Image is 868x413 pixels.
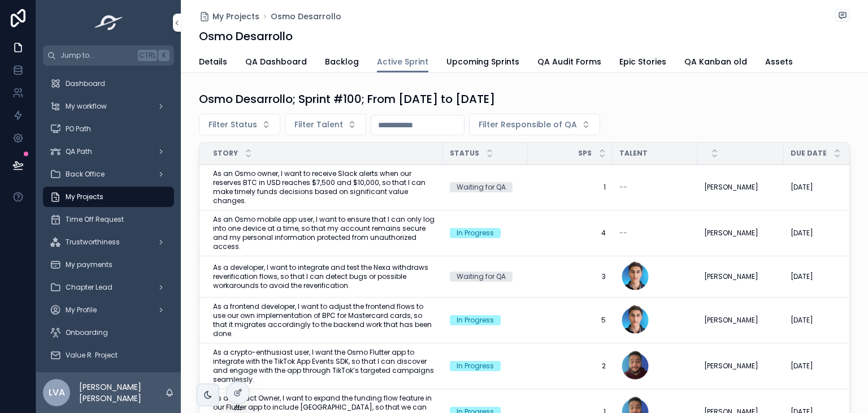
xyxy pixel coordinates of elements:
button: Jump to...CtrlK [43,45,174,66]
span: Ctrl [138,50,157,61]
span: K [159,51,168,60]
a: Epic Stories [619,51,666,74]
div: In Progress [457,228,494,238]
div: scrollable content [36,66,181,372]
span: SPs [578,149,592,158]
div: Waiting for QA [457,272,506,282]
span: My workflow [66,102,107,111]
img: App logo [91,14,127,32]
span: Back Office [66,170,105,179]
span: Filter Responsible of QA [479,119,577,130]
span: [PERSON_NAME] [704,229,758,238]
span: My Projects [66,192,103,201]
span: Details [199,56,227,67]
span: Dashboard [66,79,105,88]
span: Backlog [325,56,359,67]
a: Waiting for QA [450,272,521,282]
button: Select Button [469,114,600,135]
span: QA Path [66,147,92,156]
span: -- [619,183,627,192]
span: Filter Talent [294,119,343,130]
a: QA Kanban old [684,51,747,74]
a: Value R. Project [43,345,174,365]
a: My Projects [199,11,259,22]
a: In Progress [450,228,521,238]
span: Trustworthiness [66,238,120,247]
span: QA Kanban old [684,56,747,67]
a: My Profile [43,300,174,320]
a: 1 [535,183,606,192]
span: Upcoming Sprints [446,56,519,67]
a: QA Audit Forms [537,51,601,74]
a: Trustworthiness [43,232,174,252]
span: QA Audit Forms [537,56,601,67]
a: As a developer, I want to integrate and test the Nexa withdraws reverification flows, so that I c... [213,263,436,290]
a: Active Sprint [377,51,428,73]
a: Backlog [325,51,359,74]
button: Select Button [285,114,366,135]
a: Back Office [43,164,174,184]
a: Assets [765,51,793,74]
span: Jump to... [60,51,133,60]
button: Select Button [199,114,280,135]
span: Assets [765,56,793,67]
a: [PERSON_NAME] [704,316,777,325]
div: Waiting for QA [457,182,506,192]
a: My payments [43,255,174,275]
span: Value R. Project [66,351,118,360]
a: My Projects [43,187,174,207]
a: [DATE] [791,362,862,371]
a: As an Osmo owner, I want to receive Slack alerts when our reserves BTC in USD reaches $7,500 and ... [213,169,436,205]
span: [DATE] [791,362,813,371]
a: [DATE] [791,272,862,281]
a: My workflow [43,96,174,117]
span: Time Off Request [66,215,124,224]
a: QA Path [43,141,174,162]
a: Time Off Request [43,209,174,230]
a: 2 [535,362,606,371]
a: Details [199,51,227,74]
span: [PERSON_NAME] [704,362,758,371]
span: LVA [49,386,65,399]
a: [PERSON_NAME] [704,229,777,238]
a: Dashboard [43,74,174,94]
a: [PERSON_NAME] [704,183,777,192]
span: QA Dashboard [245,56,307,67]
p: [PERSON_NAME] [PERSON_NAME] [79,381,165,404]
a: -- [619,229,691,238]
a: As an Osmo mobile app user, I want to ensure that I can only log into one device at a time, so th... [213,215,436,251]
a: [DATE] [791,229,862,238]
a: -- [619,183,691,192]
div: In Progress [457,315,494,325]
div: In Progress [457,361,494,371]
span: Status [450,149,479,158]
a: 4 [535,229,606,238]
a: Waiting for QA [450,182,521,192]
a: 3 [535,272,606,281]
a: QA Dashboard [245,51,307,74]
span: [DATE] [791,272,813,281]
span: Onboarding [66,328,108,337]
span: My Projects [212,11,259,22]
span: Chapter Lead [66,283,112,292]
span: [DATE] [791,229,813,238]
a: As a crypto-enthusiast user, I want the Osmo Flutter app to integrate with the TikTok App Events ... [213,348,436,384]
span: [PERSON_NAME] [704,316,758,325]
a: [DATE] [791,183,862,192]
a: Osmo Desarrollo [271,11,341,22]
span: Active Sprint [377,56,428,67]
a: PO Path [43,119,174,139]
a: Onboarding [43,322,174,343]
a: In Progress [450,315,521,325]
a: 5 [535,316,606,325]
span: -- [619,229,627,238]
